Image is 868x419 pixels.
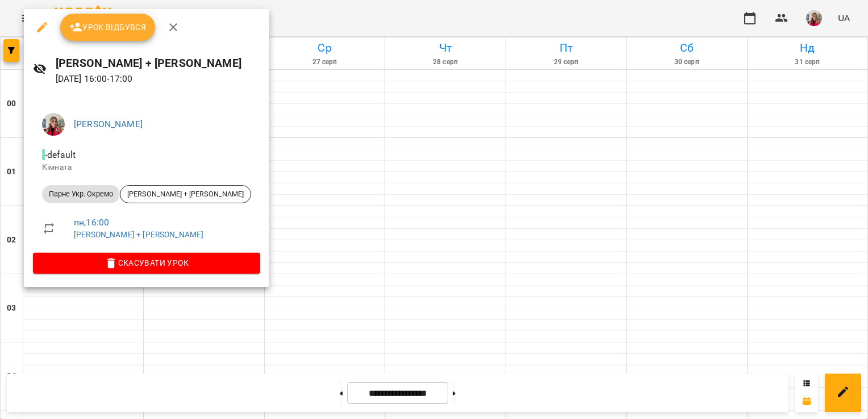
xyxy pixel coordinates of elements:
[60,14,156,41] button: Урок відбувся
[74,119,143,129] a: [PERSON_NAME]
[33,253,260,273] button: Скасувати Урок
[42,256,251,270] span: Скасувати Урок
[74,217,109,228] a: пн , 16:00
[120,185,251,203] div: [PERSON_NAME] + [PERSON_NAME]
[120,189,251,199] span: [PERSON_NAME] + [PERSON_NAME]
[56,72,260,86] p: [DATE] 16:00 - 17:00
[74,230,203,239] a: [PERSON_NAME] + [PERSON_NAME]
[42,162,251,173] p: Кімната
[56,55,260,72] h6: [PERSON_NAME] + [PERSON_NAME]
[42,113,65,136] img: eb3c061b4bf570e42ddae9077fa72d47.jpg
[42,149,78,160] span: - default
[42,189,120,199] span: Парне Укр. Окремо
[69,20,147,34] span: Урок відбувся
